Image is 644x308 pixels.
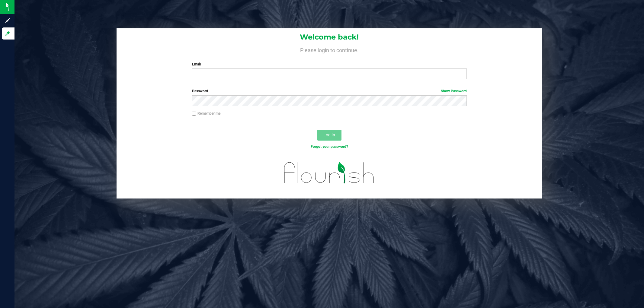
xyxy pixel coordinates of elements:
[192,111,220,116] label: Remember me
[5,17,11,24] inline-svg: Sign up
[192,89,208,93] span: Password
[441,89,467,93] a: Show Password
[117,46,542,53] h4: Please login to continue.
[317,130,341,141] button: Log In
[117,33,542,41] h1: Welcome back!
[276,156,383,190] img: flourish_logo.svg
[5,30,11,37] inline-svg: Log in
[323,132,335,137] span: Log In
[311,144,348,149] a: Forgot your password?
[192,62,467,67] label: Email
[192,112,196,116] input: Remember me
